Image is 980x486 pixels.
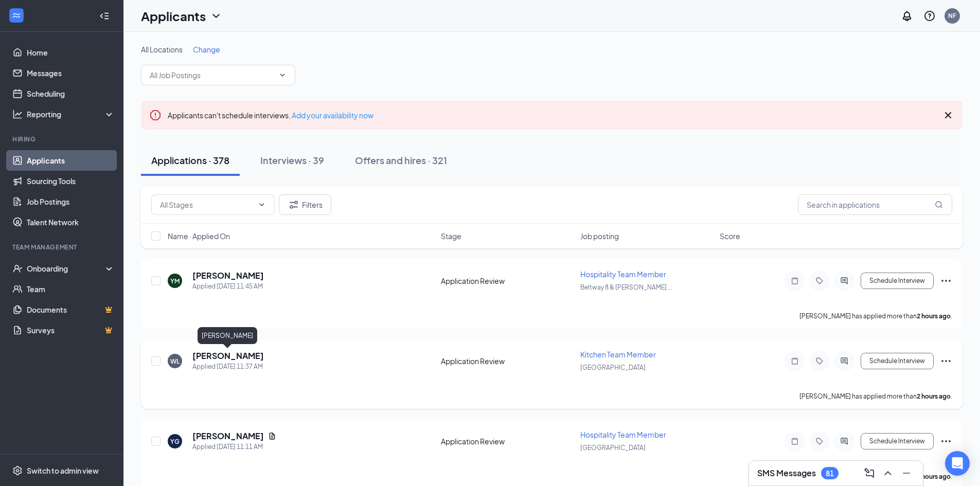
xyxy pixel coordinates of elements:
[580,231,619,241] span: Job posting
[898,465,915,481] button: Minimize
[27,212,115,232] a: Talent Network
[27,299,115,320] a: DocumentsCrown
[168,231,230,241] span: Name · Applied On
[11,10,22,21] svg: WorkstreamLogo
[861,433,934,449] button: Schedule Interview
[757,467,816,479] h3: SMS Messages
[192,281,264,292] div: Applied [DATE] 11:45 AM
[789,277,801,285] svg: Note
[99,11,110,21] svg: Collapse
[900,467,913,479] svg: Minimize
[813,437,826,445] svg: Tag
[141,7,206,25] h1: Applicants
[278,71,287,79] svg: ChevronDown
[170,437,180,446] div: YG
[27,320,115,340] a: SurveysCrown
[799,312,952,320] p: [PERSON_NAME] has applied more than .
[940,435,952,447] svg: Ellipses
[258,201,266,209] svg: ChevronDown
[789,357,801,365] svg: Note
[27,63,115,83] a: Messages
[27,171,115,191] a: Sourcing Tools
[580,444,646,452] span: [GEOGRAPHIC_DATA]
[861,353,934,369] button: Schedule Interview
[198,327,257,344] div: [PERSON_NAME]
[27,191,115,212] a: Job Postings
[168,111,373,120] span: Applicants can't schedule interviews.
[580,283,672,291] span: Beltway 8 & [PERSON_NAME] ...
[292,111,373,120] a: Add your availability now
[150,69,274,81] input: All Job Postings
[260,154,324,167] div: Interviews · 39
[192,270,264,281] h5: [PERSON_NAME]
[441,436,574,446] div: Application Review
[27,263,106,274] div: Onboarding
[160,199,254,210] input: All Stages
[789,437,801,445] svg: Note
[826,469,834,478] div: 81
[27,42,115,63] a: Home
[27,83,115,104] a: Scheduling
[12,243,113,251] div: Team Management
[861,273,934,289] button: Schedule Interview
[917,312,951,320] b: 2 hours ago
[170,357,180,366] div: WL
[441,231,461,241] span: Stage
[917,473,951,480] b: 3 hours ago
[948,11,956,20] div: NF
[935,201,943,209] svg: MagnifyingGlass
[882,467,894,479] svg: ChevronUp
[210,10,222,22] svg: ChevronDown
[279,194,331,215] button: Filter Filters
[838,277,850,285] svg: ActiveChat
[863,467,876,479] svg: ComposeMessage
[580,350,656,359] span: Kitchen Team Member
[192,362,264,372] div: Applied [DATE] 11:37 AM
[12,465,23,476] svg: Settings
[580,430,666,439] span: Hospitality Team Member
[441,356,574,366] div: Application Review
[798,194,952,215] input: Search in applications
[192,442,276,452] div: Applied [DATE] 11:11 AM
[945,451,970,476] div: Open Intercom Messenger
[288,199,300,211] svg: Filter
[940,275,952,287] svg: Ellipses
[192,430,264,442] h5: [PERSON_NAME]
[12,135,113,143] div: Hiring
[799,392,952,401] p: [PERSON_NAME] has applied more than .
[192,350,264,362] h5: [PERSON_NAME]
[940,355,952,367] svg: Ellipses
[27,279,115,299] a: Team
[12,263,23,274] svg: UserCheck
[355,154,447,167] div: Offers and hires · 321
[441,276,574,286] div: Application Review
[923,10,936,22] svg: QuestionInfo
[942,109,954,121] svg: Cross
[838,437,850,445] svg: ActiveChat
[27,465,99,476] div: Switch to admin view
[151,154,229,167] div: Applications · 378
[813,277,826,285] svg: Tag
[12,109,23,119] svg: Analysis
[861,465,878,481] button: ComposeMessage
[880,465,896,481] button: ChevronUp
[141,45,183,54] span: All Locations
[580,364,646,371] span: [GEOGRAPHIC_DATA]
[917,392,951,400] b: 2 hours ago
[720,231,740,241] span: Score
[813,357,826,365] svg: Tag
[193,45,220,54] span: Change
[838,357,850,365] svg: ActiveChat
[27,150,115,171] a: Applicants
[149,109,162,121] svg: Error
[170,277,180,285] div: YM
[27,109,115,119] div: Reporting
[901,10,913,22] svg: Notifications
[268,432,276,440] svg: Document
[580,269,666,279] span: Hospitality Team Member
